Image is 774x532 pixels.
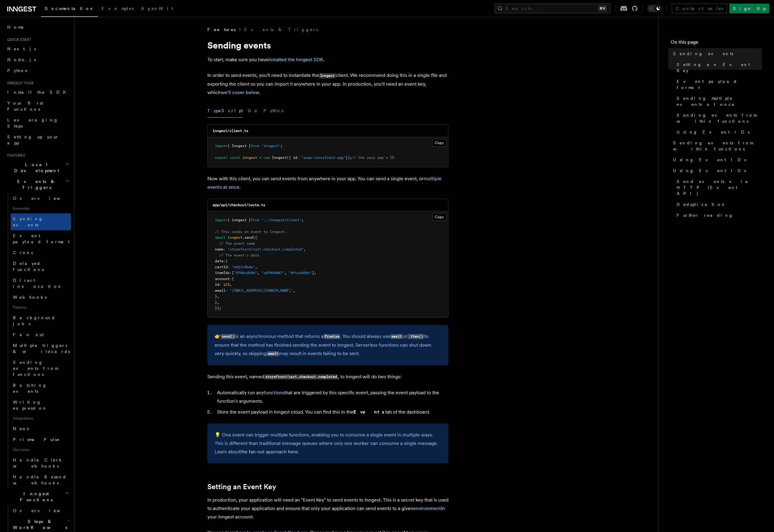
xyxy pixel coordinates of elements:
[215,230,287,234] span: // This sends an event to Inngest.
[215,259,223,263] span: data
[13,426,31,431] span: Neon
[13,400,47,411] span: Writing expression
[215,300,217,304] span: }
[221,334,235,339] code: send()
[390,334,403,339] code: await
[289,271,312,275] span: "0fnun498n"
[215,294,217,298] span: }
[413,505,441,511] a: environment
[11,455,71,471] a: Handle Clerk webhooks
[671,39,762,48] h4: On this page
[13,233,70,244] span: Event payload format
[5,488,71,505] button: Inngest Functions
[263,104,285,118] button: Python
[13,196,75,201] span: Overview
[346,156,352,160] span: });
[677,78,762,90] span: Event payload format
[677,178,762,197] span: Send events via HTTP (Event API)
[11,292,71,303] a: Webhooks
[598,5,607,11] kbd: ⌘K
[223,247,225,251] span: :
[674,110,762,127] a: Sending events from within functions
[215,271,230,275] span: itemIds
[5,153,25,158] span: Features
[301,218,304,222] span: ;
[7,101,43,112] span: Your first Functions
[13,250,33,255] span: Crons
[11,340,71,357] a: Multiple triggers & wildcards
[253,235,257,240] span: ({
[293,288,295,293] span: ,
[672,4,727,13] a: Contact sales
[98,2,137,16] a: Examples
[674,76,762,93] a: Event payload format
[259,156,261,160] span: =
[11,518,67,530] span: Steps & Workflows
[261,144,280,148] span: "inngest"
[207,71,448,97] p: In order to send events, you'll need to instantiate the client. We recommend doing this in a sing...
[5,81,34,86] span: Inngest tour
[13,437,60,442] span: Prisma Pulse
[230,271,232,275] span: :
[5,162,66,174] span: Local Development
[13,474,67,485] span: Handle Resend webhooks
[674,199,762,210] a: Deduplication
[207,55,448,64] p: To start, make sure you have .
[215,247,223,251] span: name
[11,505,71,516] a: Overview
[207,496,448,521] p: In production, your application will need an "Event Key" to send events to Inngest. This is a sec...
[495,4,610,13] button: Search...⌘K
[215,389,448,405] li: Automatically run any that are triggered by this specific event, passing the event payload to the...
[207,40,448,51] h1: Sending events
[647,5,662,12] button: Toggle dark mode
[217,300,219,304] span: ,
[11,414,71,423] span: Integrations
[228,247,304,251] span: "storefront/cart.checkout.completed"
[215,144,228,148] span: import
[13,216,43,227] span: Sending events
[219,241,255,246] span: // The event name
[228,218,251,222] span: { inngest }
[212,203,265,207] code: app/api/checkout/route.ts
[13,360,58,377] span: Sending events from functions
[102,6,134,11] span: Examples
[215,282,219,287] span: id
[228,235,242,240] span: inngest
[255,265,257,269] span: ,
[230,277,232,281] span: :
[11,193,71,204] a: Overview
[223,282,230,287] span: 123
[257,271,259,275] span: ,
[230,156,240,160] span: const
[11,445,71,455] span: Use cases
[263,156,270,160] span: new
[212,129,248,133] code: inngest/client.ts
[5,54,71,65] a: Node.js
[674,59,762,76] a: Setting an Event Key
[11,357,71,380] a: Sending events from functions
[7,68,29,73] span: Python
[5,176,71,193] button: Events & Triggers
[11,213,71,230] a: Sending events
[13,261,44,272] span: Delayed functions
[677,112,762,124] span: Sending events from within functions
[232,265,255,269] span: "ed12c8bde"
[232,271,234,275] span: [
[674,127,762,137] a: Using Event IDs
[319,73,336,78] code: Inngest
[215,235,225,240] span: await
[671,137,762,154] a: Sending events from within functions
[312,271,314,275] span: ]
[297,156,299,160] span: :
[674,93,762,110] a: Sending multiple events at once
[11,434,71,445] a: Prisma Pulse
[5,193,71,488] div: Events & Triggers
[251,218,259,222] span: from
[304,247,306,251] span: ,
[11,303,71,312] span: Patterns
[261,218,301,222] span: "../inngest/client"
[141,6,173,11] span: AgentKit
[11,397,71,414] a: Writing expression
[232,277,234,281] span: {
[677,61,762,74] span: Setting an Event Key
